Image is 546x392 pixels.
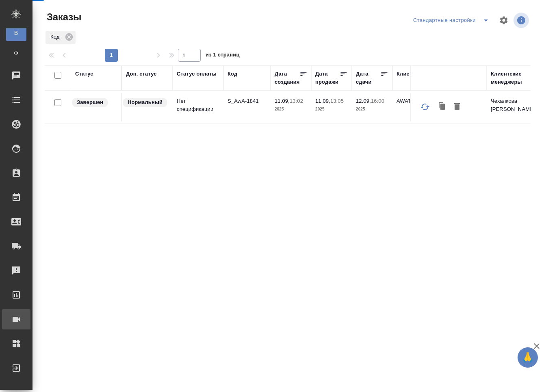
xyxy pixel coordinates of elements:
[450,99,464,115] button: Удалить
[45,31,76,44] div: Код
[521,349,535,366] span: 🙏
[206,50,240,62] span: из 1 страниц
[6,45,26,61] a: Ф
[491,70,530,86] div: Клиентские менеджеры
[356,70,380,86] div: Дата сдачи
[356,105,388,113] p: 2025
[45,11,81,24] span: Заказы
[513,13,531,28] span: Посмотреть информацию
[126,70,157,78] div: Доп. статус
[177,70,217,78] div: Статус оплаты
[275,105,307,113] p: 2025
[487,93,534,121] td: Чехалкова [PERSON_NAME]
[518,347,538,368] button: 🙏
[330,98,344,104] p: 13:05
[6,25,26,41] a: В
[50,33,62,41] p: Код
[396,97,435,105] p: AWATERA
[10,49,22,57] span: Ф
[122,97,169,108] div: Статус по умолчанию для стандартных заказов
[315,105,348,113] p: 2025
[71,97,117,108] div: Выставляет КМ при направлении счета или после выполнения всех работ/сдачи заказа клиенту. Окончат...
[77,98,103,106] p: Завершен
[10,29,22,37] span: В
[435,99,450,115] button: Клонировать
[315,70,340,86] div: Дата продажи
[494,11,513,30] span: Настроить таблицу
[275,70,299,86] div: Дата создания
[227,97,266,105] p: S_AwA-1841
[75,70,93,78] div: Статус
[396,70,415,78] div: Клиент
[275,98,290,104] p: 11.09,
[173,93,223,121] td: Нет спецификации
[128,98,162,106] p: Нормальный
[290,98,303,104] p: 13:02
[356,98,371,104] p: 12.09,
[371,98,384,104] p: 16:00
[411,14,494,27] div: split button
[315,98,330,104] p: 11.09,
[227,70,237,78] div: Код
[415,97,435,117] button: Обновить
